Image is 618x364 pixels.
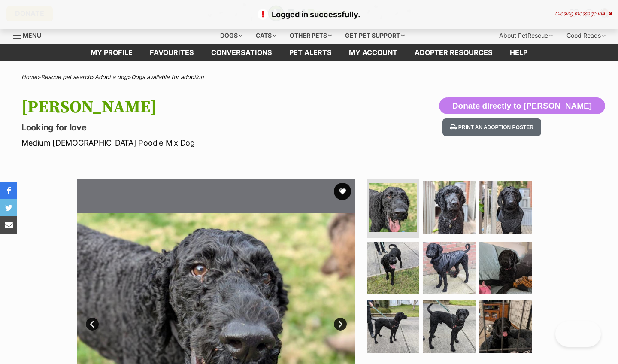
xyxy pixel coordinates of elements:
[13,27,47,42] a: Menu
[555,321,601,347] iframe: Help Scout Beacon - Open
[423,242,476,294] img: Photo of Arthur Russelton
[423,300,476,353] img: Photo of Arthur Russelton
[9,9,609,20] p: Logged in successfully.
[479,181,532,234] img: Photo of Arthur Russelton
[602,10,605,17] span: 4
[21,121,377,133] p: Looking for love
[250,27,282,44] div: Cats
[41,73,91,80] a: Rescue pet search
[493,27,559,44] div: About PetRescue
[479,242,532,294] img: Photo of Arthur Russelton
[479,300,532,353] img: Photo of Arthur Russelton
[21,97,377,117] h1: [PERSON_NAME]
[284,27,338,44] div: Other pets
[131,73,204,80] a: Dogs available for adoption
[214,27,248,44] div: Dogs
[21,137,377,149] p: Medium [DEMOGRAPHIC_DATA] Poodle Mix Dog
[141,44,203,61] a: Favourites
[442,118,541,136] button: Print an adoption poster
[95,73,127,80] a: Adopt a dog
[339,27,411,44] div: Get pet support
[367,242,419,294] img: Photo of Arthur Russelton
[86,318,99,331] a: Prev
[203,44,281,61] a: conversations
[21,73,37,80] a: Home
[23,32,41,39] span: Menu
[555,11,612,17] div: Closing message in
[367,300,419,353] img: Photo of Arthur Russelton
[501,44,536,61] a: Help
[82,44,141,61] a: My profile
[340,44,406,61] a: My account
[406,44,501,61] a: Adopter resources
[423,181,476,234] img: Photo of Arthur Russelton
[281,44,340,61] a: Pet alerts
[334,183,351,200] button: favourite
[334,318,347,331] a: Next
[439,97,605,115] button: Donate directly to [PERSON_NAME]
[560,27,612,44] div: Good Reads
[369,183,417,232] img: Photo of Arthur Russelton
